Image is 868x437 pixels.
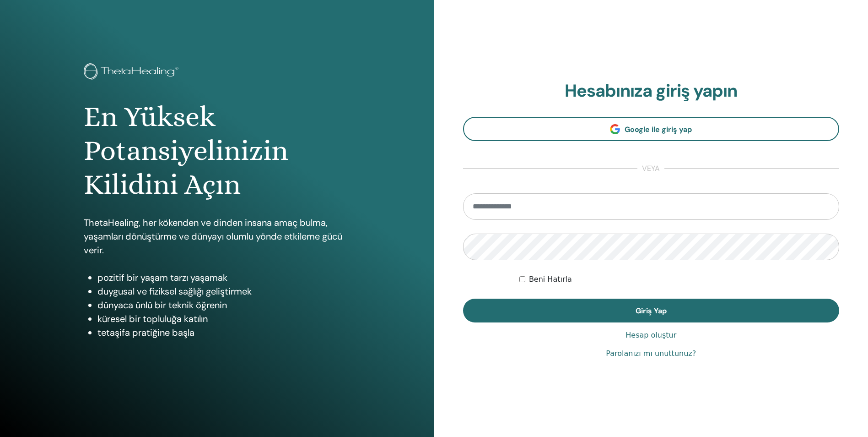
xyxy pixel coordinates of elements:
[97,284,350,298] li: duygusal ve fiziksel sağlığı geliştirmek
[519,274,839,285] div: Keep me authenticated indefinitely or until I manually logout
[463,81,840,102] h2: Hesabınıza giriş yapın
[97,326,350,339] li: tetaşifa pratiğine başla
[84,100,350,202] h1: En Yüksek Potansiyelinizin Kilidini Açın
[529,274,572,285] label: Beni Hatırla
[97,271,350,284] li: pozitif bir yaşam tarzı yaşamak
[625,330,676,341] a: Hesap oluştur
[97,312,350,326] li: küresel bir topluluğa katılın
[97,298,350,312] li: dünyaca ünlü bir teknik öğrenin
[625,125,692,134] span: Google ile giriş yap
[84,216,350,257] p: ThetaHealing, her kökenden ve dinden insana amaç bulma, yaşamları dönüştürme ve dünyayı olumlu yö...
[463,117,840,141] a: Google ile giriş yap
[637,163,664,174] span: veya
[606,348,696,359] a: Parolanızı mı unuttunuz?
[463,299,840,322] button: Giriş Yap
[636,306,667,316] span: Giriş Yap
